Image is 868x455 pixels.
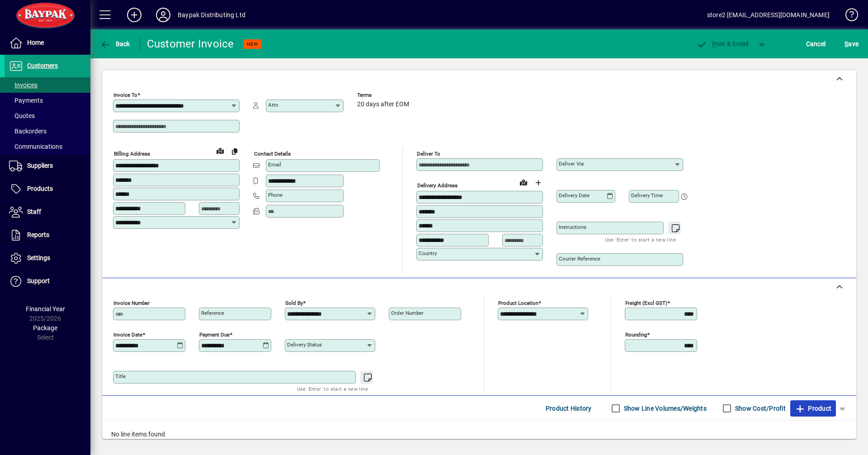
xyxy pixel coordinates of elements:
[516,175,531,190] a: View on map
[5,224,90,246] a: Reports
[498,300,538,306] mat-label: Product location
[531,175,545,190] button: Choose address
[5,123,90,139] a: Backorders
[27,231,49,238] span: Reports
[100,40,130,47] span: Back
[5,108,90,123] a: Quotes
[90,36,140,52] app-page-header-button: Back
[33,324,57,332] span: Package
[5,270,90,293] a: Support
[27,277,50,284] span: Support
[115,373,126,379] mat-label: Title
[417,151,440,157] mat-label: Deliver To
[5,201,90,223] a: Staff
[5,178,90,200] a: Products
[559,224,586,230] mat-label: Instructions
[98,36,132,52] button: Back
[26,305,65,313] span: Financial Year
[113,332,142,338] mat-label: Invoice date
[227,144,242,158] button: Copy to Delivery address
[844,37,859,51] span: ave
[27,162,53,169] span: Suppliers
[631,192,663,199] mat-label: Delivery time
[9,112,35,119] span: Quotes
[287,341,322,348] mat-label: Delivery status
[357,101,409,108] span: 20 days after EOM
[268,161,281,168] mat-label: Email
[178,8,245,22] div: Baypak Distributing Ltd
[268,102,278,108] mat-label: Attn
[559,192,590,199] mat-label: Delivery date
[27,254,50,261] span: Settings
[5,139,90,154] a: Communications
[149,7,178,23] button: Profile
[795,401,831,416] span: Product
[199,332,230,338] mat-label: Payment due
[559,161,584,167] mat-label: Deliver via
[625,332,647,338] mat-label: Rounding
[625,300,667,306] mat-label: Freight (excl GST)
[391,310,424,316] mat-label: Order number
[844,40,848,47] span: S
[696,40,749,47] span: ost & Email
[605,234,676,245] mat-hint: Use 'Enter' to start a new line
[559,256,600,262] mat-label: Courier Reference
[9,97,43,104] span: Payments
[27,185,53,192] span: Products
[5,32,90,54] a: Home
[285,300,303,306] mat-label: Sold by
[419,250,437,256] mat-label: Country
[268,192,283,198] mat-label: Phone
[622,404,707,413] label: Show Line Volumes/Weights
[806,37,826,51] span: Cancel
[712,40,716,47] span: P
[842,36,861,52] button: Save
[120,7,149,23] button: Add
[9,128,47,135] span: Backorders
[27,39,44,46] span: Home
[102,421,856,448] div: No line items found
[804,36,828,52] button: Cancel
[5,155,90,177] a: Suppliers
[201,310,224,316] mat-label: Reference
[113,92,137,98] mat-label: Invoice To
[9,143,62,150] span: Communications
[692,36,753,52] button: Post & Email
[27,208,41,215] span: Staff
[707,8,830,22] div: store2 [EMAIL_ADDRESS][DOMAIN_NAME]
[5,93,90,108] a: Payments
[542,400,595,417] button: Product History
[147,37,234,51] div: Customer Invoice
[9,81,38,89] span: Invoices
[27,62,58,69] span: Customers
[839,2,857,31] a: Knowledge Base
[5,247,90,270] a: Settings
[357,92,411,98] span: Terms
[113,300,150,306] mat-label: Invoice number
[790,400,836,417] button: Product
[213,143,227,158] a: View on map
[733,404,786,413] label: Show Cost/Profit
[546,401,592,416] span: Product History
[297,384,368,394] mat-hint: Use 'Enter' to start a new line
[247,41,258,47] span: NEW
[5,77,90,93] a: Invoices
